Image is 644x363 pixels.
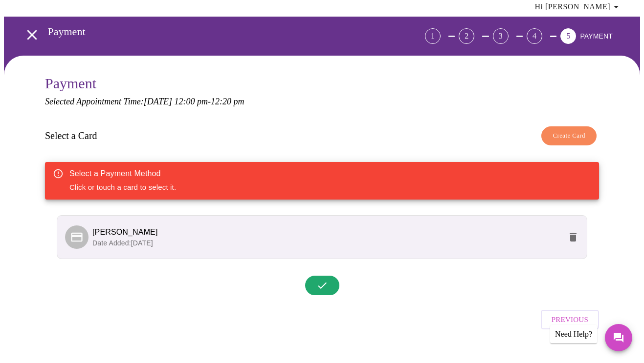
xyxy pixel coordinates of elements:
[541,310,599,329] button: Previous
[560,28,576,44] div: 5
[92,228,158,236] span: [PERSON_NAME]
[45,130,97,141] h3: Select a Card
[561,225,585,249] button: delete
[553,130,585,141] span: Create Card
[527,28,542,44] div: 4
[45,75,599,92] h3: Payment
[92,239,153,247] span: Date Added: [DATE]
[459,28,474,44] div: 2
[69,168,176,180] div: Select a Payment Method
[45,97,244,106] em: Selected Appointment Time: [DATE] 12:00 pm - 12:20 pm
[605,324,632,351] button: Messages
[69,165,176,197] div: Click or touch a card to select it.
[552,313,588,326] span: Previous
[425,28,441,44] div: 1
[18,20,46,49] button: open drawer
[550,325,597,343] div: Need Help?
[580,32,613,40] span: PAYMENT
[493,28,509,44] div: 3
[48,25,371,38] h3: Payment
[541,126,597,145] button: Create Card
